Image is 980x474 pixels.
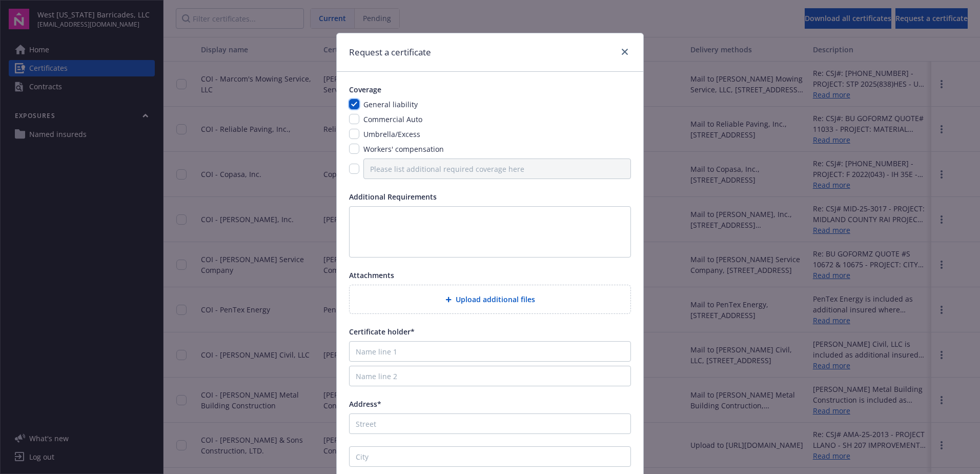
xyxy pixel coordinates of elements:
[349,46,431,59] h1: Request a certificate
[349,85,381,94] span: Coverage
[363,129,420,139] span: Umbrella/Excess
[349,285,631,314] div: Upload additional files
[349,446,631,467] input: City
[349,192,437,202] span: Additional Requirements
[349,270,394,280] span: Attachments
[349,399,381,409] span: Address*
[349,327,415,337] span: Certificate holder*
[619,46,631,58] a: close
[349,341,631,362] input: Name line 1
[349,413,631,434] input: Street
[363,114,422,124] span: Commercial Auto
[456,294,535,305] span: Upload additional files
[363,159,631,179] input: Please list additional required coverage here
[363,100,418,109] span: General liability
[349,366,631,386] input: Name line 2
[363,144,444,154] span: Workers' compensation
